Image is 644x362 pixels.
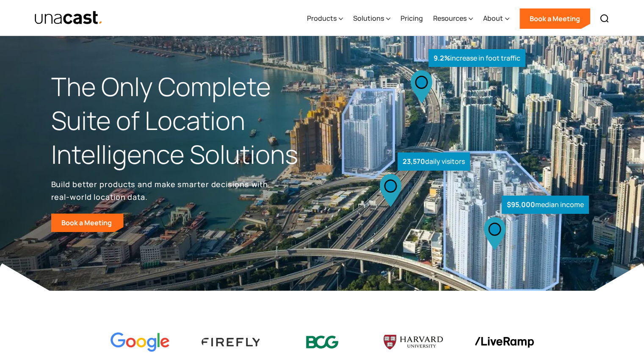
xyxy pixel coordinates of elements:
a: Book a Meeting [520,8,590,29]
a: home [34,11,103,25]
div: About [483,13,503,23]
img: Harvard U logo [384,332,443,352]
img: Google logo Color [111,332,170,352]
img: Firefly Advertising logo [202,338,261,346]
div: daily visitors [398,152,470,171]
p: Build better products and make smarter decisions with real-world location data. [51,178,271,203]
img: Unacast text logo [34,11,103,25]
h1: The Only Complete Suite of Location Intelligence Solutions [51,70,322,171]
img: liveramp logo [475,337,534,348]
img: BCG logo [293,330,352,354]
div: Resources [433,13,467,23]
strong: $95,000 [507,200,535,209]
a: Pricing [401,1,423,36]
img: Search icon [600,14,610,24]
div: Products [307,13,337,23]
div: Solutions [353,13,384,23]
div: median income [502,196,589,214]
a: Book a Meeting [51,213,124,232]
div: increase in foot traffic [428,49,525,67]
strong: 9.2% [434,53,450,63]
div: Products [307,1,343,36]
div: Resources [433,1,473,36]
div: Solutions [353,1,390,36]
strong: 23,570 [403,157,425,166]
div: About [483,1,509,36]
